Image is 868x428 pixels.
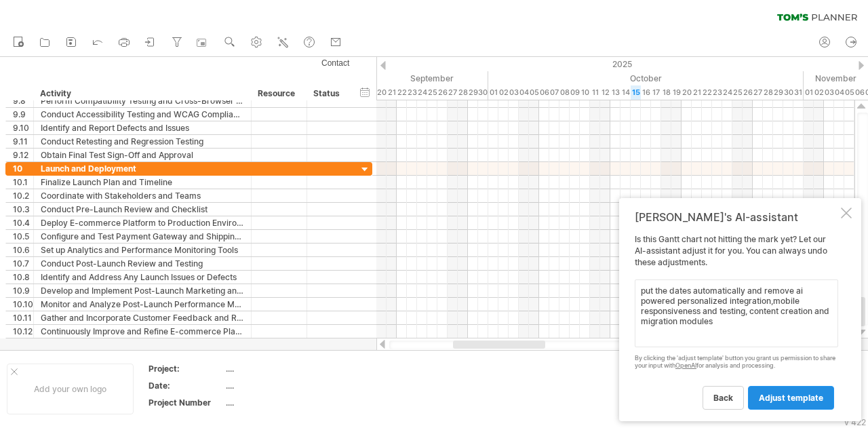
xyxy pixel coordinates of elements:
div: Sunday, 5 October 2025 [529,85,539,100]
div: Wednesday, 5 November 2025 [844,85,854,100]
div: Develop and Implement Post-Launch Marketing and Promotion Plan [41,284,244,297]
div: Thursday, 23 October 2025 [712,85,722,100]
div: Saturday, 4 October 2025 [519,85,529,100]
div: Add your own logo [7,364,134,414]
div: 10.4 [13,216,33,229]
div: Identify and Report Defects and Issues [41,121,244,134]
div: Wednesday, 8 October 2025 [559,85,570,100]
div: Tuesday, 14 October 2025 [620,85,631,100]
div: Friday, 26 September 2025 [437,85,448,100]
div: 10.9 [13,284,33,297]
div: Thursday, 2 October 2025 [498,85,509,100]
div: Friday, 17 October 2025 [651,85,661,100]
div: .... [226,380,340,391]
div: 10.7 [13,257,33,270]
div: Saturday, 27 September 2025 [448,85,458,100]
a: contact [327,34,347,52]
div: Sunday, 12 October 2025 [600,85,610,100]
div: Thursday, 6 November 2025 [854,85,865,100]
div: 9.11 [13,135,33,148]
div: Conduct Retesting and Regression Testing [41,135,244,148]
div: 10.10 [13,298,33,311]
div: Tuesday, 21 October 2025 [692,85,702,100]
div: Tuesday, 30 September 2025 [478,85,488,100]
div: 10.2 [13,189,33,202]
div: 10 [13,162,33,175]
div: Monday, 27 October 2025 [753,85,763,100]
div: By clicking the 'adjust template' button you grant us permission to share your input with for ana... [635,355,838,370]
div: Tuesday, 23 September 2025 [407,85,417,100]
div: Saturday, 1 November 2025 [804,85,814,100]
div: Sunday, 19 October 2025 [671,85,682,100]
div: 10.11 [13,311,33,324]
div: Wednesday, 24 September 2025 [417,85,427,100]
div: Perform Compatibility Testing and Cross-Browser Testing [41,94,244,107]
a: adjust template [748,386,834,410]
div: Project: [149,363,223,374]
a: back [703,386,744,410]
div: Wednesday, 1 October 2025 [488,85,498,100]
div: Thursday, 30 October 2025 [783,85,793,100]
div: Sunday, 28 September 2025 [458,85,468,100]
div: v 422 [844,417,866,427]
span: back [713,393,733,403]
div: Conduct Pre-Launch Review and Checklist [41,203,244,216]
div: Conduct Accessibility Testing and WCAG Compliance [41,108,244,121]
div: Tuesday, 28 October 2025 [763,85,773,100]
div: Wednesday, 22 October 2025 [702,85,712,100]
div: Tuesday, 4 November 2025 [834,85,844,100]
div: 10.3 [13,203,33,216]
div: Monday, 29 September 2025 [468,85,478,100]
div: Sunday, 21 September 2025 [387,85,397,100]
div: October 2025 [488,71,804,85]
div: Conduct Post-Launch Review and Testing [41,257,244,270]
div: Monday, 6 October 2025 [539,85,549,100]
a: OpenAI [675,362,696,369]
div: Monitor and Analyze Post-Launch Performance Metrics [41,298,244,311]
div: Monday, 3 November 2025 [824,85,834,100]
div: Configure and Test Payment Gateway and Shipping Integrations [41,230,244,243]
div: Resource [258,87,299,100]
div: Wednesday, 29 October 2025 [773,85,783,100]
div: Friday, 10 October 2025 [580,85,590,100]
div: .... [226,397,340,408]
div: Sunday, 26 October 2025 [743,85,753,100]
div: Set up Analytics and Performance Monitoring Tools [41,244,244,256]
div: Saturday, 18 October 2025 [661,85,671,100]
div: Status [313,87,343,100]
div: [PERSON_NAME]'s AI-assistant [635,210,838,224]
div: Is this Gantt chart not hitting the mark yet? Let our AI-assistant adjust it for you. You can alw... [635,234,838,409]
div: Thursday, 25 September 2025 [427,85,437,100]
div: Tuesday, 7 October 2025 [549,85,559,100]
div: 10.8 [13,271,33,284]
div: 9.8 [13,94,33,107]
div: Activity [40,87,243,100]
span: adjust template [759,393,823,403]
div: Continuously Improve and Refine E-commerce Platform and Operations [41,325,244,338]
div: Monday, 22 September 2025 [397,85,407,100]
div: Date: [149,380,223,391]
div: Project Number [149,397,223,408]
div: Identify and Address Any Launch Issues or Defects [41,271,244,284]
div: 10.5 [13,230,33,243]
div: Thursday, 9 October 2025 [570,85,580,100]
div: Deploy E-commerce Platform to Production Environment [41,216,244,229]
div: 9.10 [13,121,33,134]
div: Wednesday, 15 October 2025 [631,85,641,100]
div: Gather and Incorporate Customer Feedback and Reviews [41,311,244,324]
div: 10.1 [13,176,33,189]
div: 9.9 [13,108,33,121]
div: Saturday, 20 September 2025 [376,85,387,100]
div: Saturday, 25 October 2025 [732,85,743,100]
div: Finalize Launch Plan and Timeline [41,176,244,189]
div: Thursday, 16 October 2025 [641,85,651,100]
div: Launch and Deployment [41,162,244,175]
div: 9.12 [13,149,33,161]
div: Obtain Final Test Sign-Off and Approval [41,149,244,161]
div: Friday, 31 October 2025 [793,85,804,100]
div: Friday, 3 October 2025 [509,85,519,100]
div: Sunday, 2 November 2025 [814,85,824,100]
div: 10.6 [13,244,33,256]
div: .... [226,363,340,374]
div: Saturday, 11 October 2025 [590,85,600,100]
